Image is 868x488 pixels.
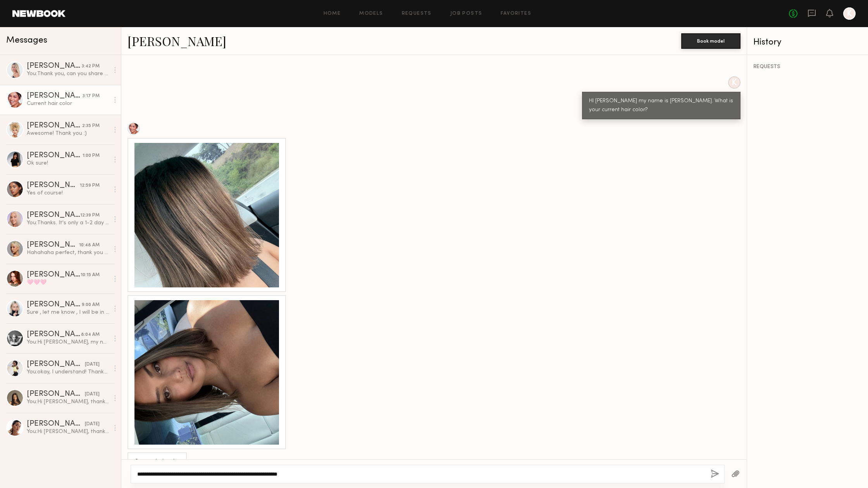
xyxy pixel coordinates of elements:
[27,331,81,339] div: [PERSON_NAME]
[27,368,109,376] div: You: okay, I understand! Thanks Nura
[27,130,109,137] div: Awesome! Thank you :)
[27,160,109,167] div: Ok sure!
[83,93,100,100] div: 3:17 PM
[81,331,100,339] div: 8:04 AM
[27,70,109,77] div: You: Thank you, can you share a current hair color photo?
[27,301,82,309] div: [PERSON_NAME]
[27,152,83,160] div: [PERSON_NAME]
[450,11,482,16] a: Job Posts
[85,361,100,368] div: [DATE]
[501,11,531,16] a: Favorites
[27,361,85,368] div: [PERSON_NAME]
[753,38,862,47] div: History
[27,182,80,189] div: [PERSON_NAME]
[27,241,79,249] div: [PERSON_NAME]
[79,242,100,249] div: 10:48 AM
[27,428,109,435] div: You: Hi [PERSON_NAME], thanks for applying! My name is [PERSON_NAME]. Are you looking to transfor...
[85,391,100,398] div: [DATE]
[324,11,341,16] a: Home
[27,398,109,406] div: You: Hi [PERSON_NAME], thanks for applying! My name is [PERSON_NAME]. Are you willing to transfor...
[27,100,109,107] div: Current hair color
[127,33,226,49] a: [PERSON_NAME]
[82,63,100,70] div: 3:42 PM
[80,212,100,219] div: 12:39 PM
[681,33,741,49] button: Book model
[6,36,47,45] span: Messages
[681,37,741,44] a: Book model
[27,390,85,398] div: [PERSON_NAME]
[27,211,80,219] div: [PERSON_NAME]
[27,309,109,316] div: Sure , let me know , I will be in [GEOGRAPHIC_DATA] on all those days. Regards , [PERSON_NAME]
[359,11,383,16] a: Models
[27,62,82,70] div: [PERSON_NAME]
[402,11,432,16] a: Requests
[27,420,85,428] div: [PERSON_NAME]
[753,64,862,70] div: REQUESTS
[27,92,83,100] div: [PERSON_NAME]
[85,421,100,428] div: [DATE]
[27,189,109,197] div: Yes of course!
[27,122,82,130] div: [PERSON_NAME]
[80,182,100,189] div: 12:59 PM
[82,122,100,130] div: 2:35 PM
[81,271,100,279] div: 10:15 AM
[82,301,100,309] div: 9:00 AM
[134,457,180,466] div: Current hair color
[589,97,734,115] div: HI [PERSON_NAME] my name is [PERSON_NAME]. What is your current hair color?
[27,271,81,279] div: [PERSON_NAME]
[27,249,109,256] div: Hahahaha perfect, thank you for thinking of me!!
[27,219,109,227] div: You: Thanks. It's only a 1-2 day shoot, so I will release dates once we lock in a shoot date.
[83,152,100,160] div: 1:00 PM
[27,339,109,346] div: You: Hi [PERSON_NAME], my name is [PERSON_NAME] and I'm casting a commercial for K18 next month. ...
[843,7,856,20] a: K
[27,279,109,286] div: 🩷🩷🩷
